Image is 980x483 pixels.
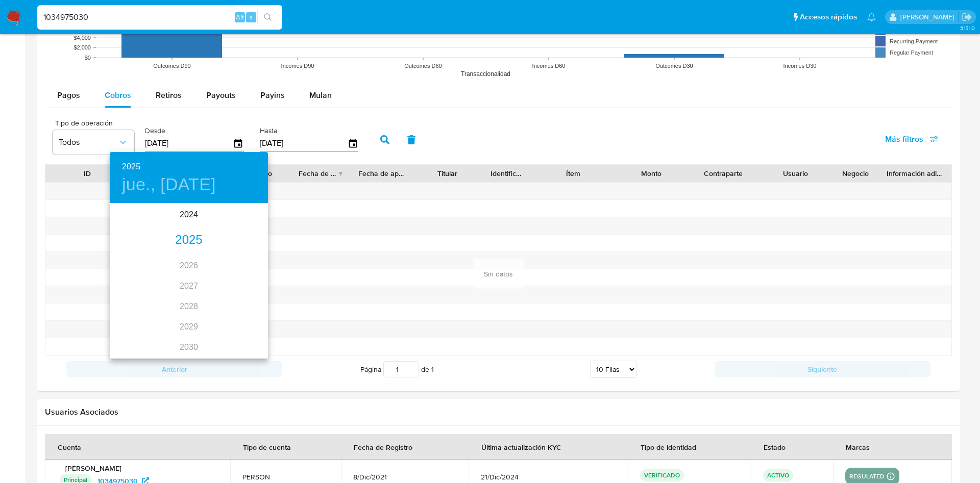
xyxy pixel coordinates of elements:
[110,205,268,225] div: 2024
[110,230,268,250] div: 2025
[122,174,216,195] button: jue., [DATE]
[122,160,140,174] button: 2025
